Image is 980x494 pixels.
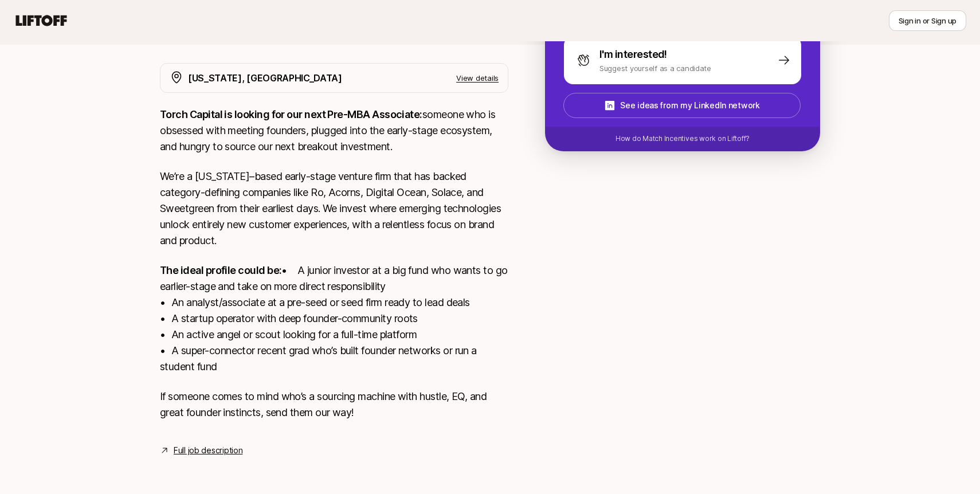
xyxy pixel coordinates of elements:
[160,264,281,276] strong: The ideal profile could be:
[563,93,801,118] button: See ideas from my LinkedIn network
[160,108,422,120] strong: Torch Capital is looking for our next Pre-MBA Associate:
[160,168,508,249] p: We’re a [US_STATE]–based early-stage venture firm that has backed category-defining companies lik...
[620,99,759,112] p: See ideas from my LinkedIn network
[174,444,242,457] a: Full job description
[160,389,508,421] p: If someone comes to mind who’s a sourcing machine with hustle, EQ, and great founder instincts, s...
[616,134,750,144] p: How do Match Incentives work on Liftoff?
[188,70,342,85] p: [US_STATE], [GEOGRAPHIC_DATA]
[456,72,499,84] p: View details
[599,62,711,74] p: Suggest yourself as a candidate
[160,262,508,375] p: • A junior investor at a big fund who wants to go earlier-stage and take on more direct responsib...
[599,46,667,62] p: I'm interested!
[160,107,508,155] p: someone who is obsessed with meeting founders, plugged into the early-stage ecosystem, and hungry...
[889,10,966,31] button: Sign in or Sign up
